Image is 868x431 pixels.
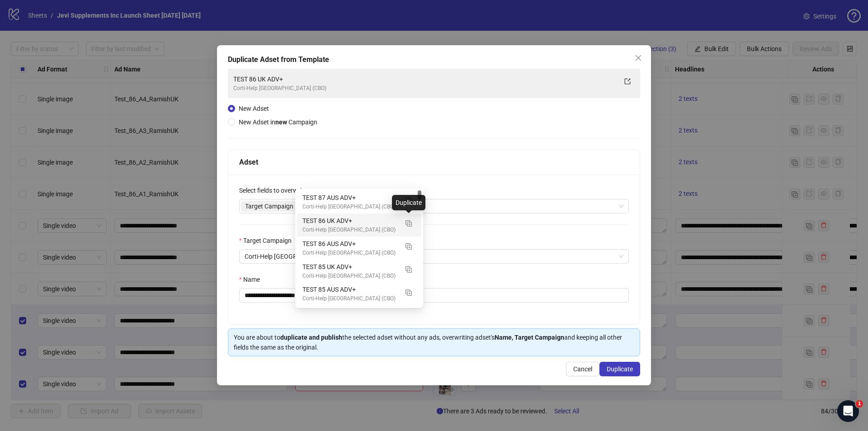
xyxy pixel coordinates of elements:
[239,105,269,112] span: New Adset
[856,400,863,407] span: 1
[837,400,859,422] iframe: Intercom live chat
[239,156,629,168] div: Adset
[401,284,416,299] button: Duplicate
[566,362,599,376] button: Cancel
[297,237,421,260] div: TEST 86 AUS ADV+
[631,51,646,65] button: Close
[239,118,317,126] span: New Adset in Campaign
[241,201,302,212] span: Target Campaign
[245,201,293,211] span: Target Campaign
[302,193,398,203] div: TEST 87 AUS ADV+
[302,203,398,211] div: Corti-Help [GEOGRAPHIC_DATA] (CBO)
[228,54,640,65] div: Duplicate Adset from Template
[233,84,617,93] div: Corti-Help [GEOGRAPHIC_DATA] (CBO)
[406,289,412,296] img: Duplicate
[495,334,564,341] strong: Name, Target Campaign
[406,220,412,227] img: Duplicate
[302,294,398,303] div: Corti-Help [GEOGRAPHIC_DATA] (CBO)
[406,266,412,273] img: Duplicate
[573,365,592,373] span: Cancel
[239,275,266,284] label: Name
[297,190,421,213] div: TEST 87 AUS ADV+
[239,236,297,246] label: Target Campaign
[297,305,421,328] div: TEST 84 UK ADV+
[302,284,398,294] div: TEST 85 AUS ADV+
[239,185,313,195] label: Select fields to overwrite
[599,362,640,376] button: Duplicate
[302,239,398,249] div: TEST 86 AUS ADV+
[245,250,623,263] span: Corti-Help United Kingdom (CBO)
[624,78,631,85] span: export
[406,243,412,250] img: Duplicate
[275,118,287,126] strong: new
[607,365,633,373] span: Duplicate
[302,262,398,272] div: TEST 85 UK ADV+
[233,74,617,84] div: TEST 86 UK ADV+
[392,195,425,210] div: Duplicate
[401,216,416,230] button: Duplicate
[635,54,642,62] span: close
[280,334,342,341] strong: duplicate and publish
[401,262,416,276] button: Duplicate
[297,213,421,237] div: TEST 86 UK ADV+
[297,282,421,305] div: TEST 85 AUS ADV+
[302,226,398,234] div: Corti-Help [GEOGRAPHIC_DATA] (CBO)
[239,288,629,303] input: Name
[234,332,634,352] div: You are about to the selected adset without any ads, overwriting adset's and keeping all other fi...
[401,239,416,253] button: Duplicate
[302,272,398,280] div: Corti-Help [GEOGRAPHIC_DATA] (CBO)
[302,249,398,257] div: Corti-Help [GEOGRAPHIC_DATA] (CBO)
[401,193,416,207] button: Duplicate
[297,260,421,283] div: TEST 85 UK ADV+
[302,216,398,226] div: TEST 86 UK ADV+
